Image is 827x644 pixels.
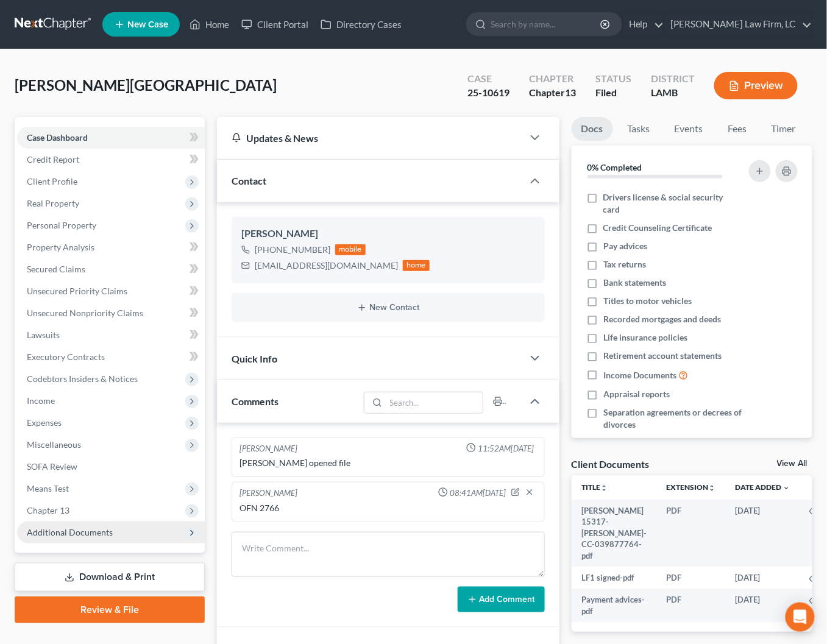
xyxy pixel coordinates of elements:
[27,242,94,252] span: Property Analysis
[718,117,757,141] a: Fees
[27,176,77,186] span: Client Profile
[725,500,800,567] td: [DATE]
[17,324,205,346] a: Lawsuits
[27,264,85,274] span: Secured Claims
[603,191,742,216] span: Drivers license & social security card
[603,369,676,381] span: Income Documents
[458,587,545,612] button: Add Comment
[255,260,398,272] div: [EMAIL_ADDRESS][DOMAIN_NAME]
[581,483,608,492] a: Titleunfold_more
[314,13,408,35] a: Directory Cases
[17,258,205,280] a: Secured Claims
[27,132,88,143] span: Case Dashboard
[587,162,642,172] strong: 0% Completed
[27,198,79,208] span: Real Property
[27,461,77,472] span: SOFA Review
[762,117,806,141] a: Timer
[17,302,205,324] a: Unsecured Nonpriority Claims
[27,483,69,494] span: Means Test
[603,295,692,307] span: Titles to motor vehicles
[467,72,509,86] div: Case
[777,459,807,468] a: View All
[666,483,715,492] a: Extensionunfold_more
[786,603,815,632] div: Open Intercom Messenger
[603,240,647,252] span: Pay advices
[656,589,725,622] td: PDF
[183,13,235,35] a: Home
[15,596,205,623] a: Review & File
[603,277,666,289] span: Bank statements
[403,260,430,271] div: home
[241,227,534,241] div: [PERSON_NAME]
[603,313,721,325] span: Recorded mortgages and deeds
[335,244,366,255] div: mobile
[725,567,800,589] td: [DATE]
[572,567,656,589] td: LF1 signed-pdf
[603,331,687,344] span: Life insurance policies
[572,117,613,141] a: Docs
[232,395,279,407] span: Comments
[529,72,576,86] div: Chapter
[665,117,713,141] a: Events
[232,353,277,364] span: Quick Info
[714,72,798,99] button: Preview
[240,487,297,500] div: [PERSON_NAME]
[235,13,314,35] a: Client Portal
[572,500,656,567] td: [PERSON_NAME] 15317-[PERSON_NAME]-CC-039877764-pdf
[603,406,742,431] span: Separation agreements or decrees of divorces
[783,484,790,492] i: expand_more
[27,417,62,428] span: Expenses
[478,443,534,455] span: 11:52AM[DATE]
[27,527,113,537] span: Additional Documents
[232,175,266,186] span: Contact
[735,483,790,492] a: Date Added expand_more
[17,456,205,478] a: SOFA Review
[623,13,664,35] a: Help
[27,308,143,318] span: Unsecured Nonpriority Claims
[27,330,60,340] span: Lawsuits
[725,589,800,622] td: [DATE]
[708,484,715,492] i: unfold_more
[17,236,205,258] a: Property Analysis
[386,392,483,413] input: Search...
[618,117,660,141] a: Tasks
[17,346,205,368] a: Executory Contracts
[665,13,812,35] a: [PERSON_NAME] Law Firm, LC
[15,563,205,592] a: Download & Print
[565,87,576,98] span: 13
[603,388,670,400] span: Appraisal reports
[17,127,205,149] a: Case Dashboard
[255,244,330,256] div: [PHONE_NUMBER]
[240,457,536,469] div: [PERSON_NAME] opened file
[240,443,297,455] div: [PERSON_NAME]
[27,286,127,296] span: Unsecured Priority Claims
[232,132,508,144] div: Updates & News
[15,76,277,94] span: [PERSON_NAME][GEOGRAPHIC_DATA]
[27,373,138,384] span: Codebtors Insiders & Notices
[27,352,105,362] span: Executory Contracts
[17,149,205,171] a: Credit Report
[27,220,96,230] span: Personal Property
[529,86,576,100] div: Chapter
[27,154,79,165] span: Credit Report
[241,303,534,313] button: New Contact
[27,505,69,515] span: Chapter 13
[27,439,81,450] span: Miscellaneous
[603,258,646,271] span: Tax returns
[603,222,712,234] span: Credit Counseling Certificate
[467,86,509,100] div: 25-10619
[656,500,725,567] td: PDF
[572,458,650,470] div: Client Documents
[595,86,631,100] div: Filed
[651,72,695,86] div: District
[17,280,205,302] a: Unsecured Priority Claims
[240,502,536,514] div: OFN 2766
[651,86,695,100] div: LAMB
[491,13,602,35] input: Search by name...
[656,567,725,589] td: PDF
[595,72,631,86] div: Status
[572,589,656,622] td: Payment advices-pdf
[127,20,168,29] span: New Case
[27,395,55,406] span: Income
[603,350,722,362] span: Retirement account statements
